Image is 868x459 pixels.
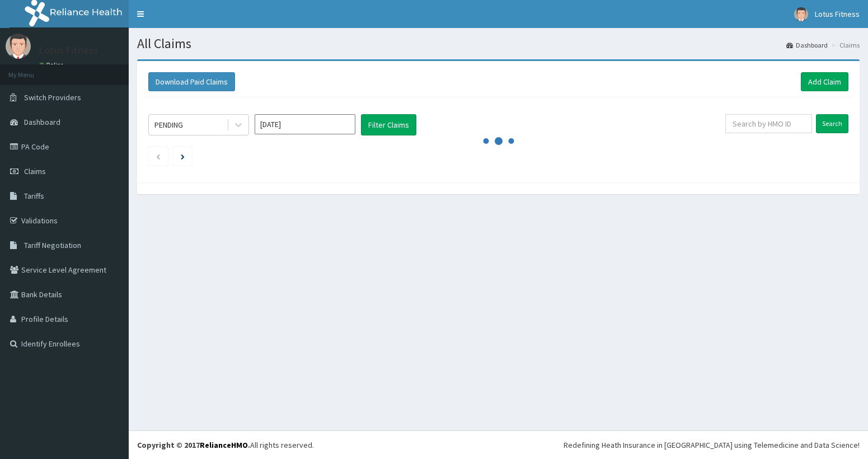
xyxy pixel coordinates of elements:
[129,430,868,459] footer: All rights reserved.
[564,439,860,451] div: Redefining Heath Insurance in [GEOGRAPHIC_DATA] using Telemedicine and Data Science!
[6,34,31,59] img: User Image
[482,124,515,158] svg: audio-loading
[801,72,848,91] a: Add Claim
[725,114,812,133] input: Search by HMO ID
[794,7,808,21] img: User Image
[200,440,248,450] a: RelianceHMO
[255,114,355,134] input: Select Month and Year
[39,45,98,55] p: Lotus Fitness
[24,166,46,176] span: Claims
[137,36,860,51] h1: All Claims
[39,61,66,69] a: Online
[786,40,828,50] a: Dashboard
[24,92,81,102] span: Switch Providers
[24,117,60,127] span: Dashboard
[148,72,235,91] button: Download Paid Claims
[181,151,185,161] a: Next page
[24,191,44,201] span: Tariffs
[137,440,250,450] strong: Copyright © 2017 .
[361,114,416,135] button: Filter Claims
[815,9,860,19] span: Lotus Fitness
[154,119,183,130] div: PENDING
[24,240,81,250] span: Tariff Negotiation
[816,114,848,133] input: Search
[156,151,161,161] a: Previous page
[829,40,860,50] li: Claims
